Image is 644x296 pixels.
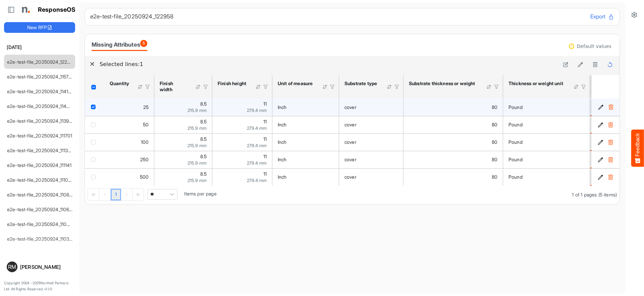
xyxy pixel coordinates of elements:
button: Delete [607,174,614,180]
td: checkbox [85,168,104,186]
a: e2e-test-file_20250924_110305 [7,236,75,242]
a: e2e-test-file_20250924_110646 [7,206,75,212]
span: 8.5 [200,136,207,142]
td: 11 is template cell Column Header httpsnorthellcomontologiesmapping-rulesmeasurementhasfinishsize... [212,168,272,186]
div: Substrate type [344,80,378,86]
td: 1217be09-ebc3-43b2-9525-37a62fa50937 is template cell Column Header [592,99,621,116]
span: 215.9 mm [187,125,207,131]
td: cover is template cell Column Header httpsnorthellcomontologiesmapping-rulesmaterialhassubstratem... [339,168,404,186]
span: Inch [278,122,287,127]
span: 8.5 [200,101,207,107]
td: 11 is template cell Column Header httpsnorthellcomontologiesmapping-rulesmeasurementhasfinishsize... [212,99,272,116]
button: Delete [607,156,614,163]
td: 100 is template cell Column Header httpsnorthellcomontologiesmapping-rulesorderhasquantity [104,133,154,151]
h6: e2e-test-file_20250924_122958 [90,14,585,19]
td: checkbox [85,116,104,133]
td: 250 is template cell Column Header httpsnorthellcomontologiesmapping-rulesorderhasquantity [104,151,154,168]
td: cover is template cell Column Header httpsnorthellcomontologiesmapping-rulesmaterialhassubstratem... [339,99,404,116]
span: 100 [141,139,149,145]
span: 279.4 mm [247,160,267,166]
div: Missing Attributes [92,40,147,49]
button: Edit [597,156,604,163]
a: e2e-test-file_20250924_111359 [7,147,73,153]
td: checkbox [85,151,104,168]
td: cover is template cell Column Header httpsnorthellcomontologiesmapping-rulesmaterialhassubstratem... [339,151,404,168]
span: 80 [492,174,497,180]
span: 80 [492,122,497,127]
td: 8.5 is template cell Column Header httpsnorthellcomontologiesmapping-rulesmeasurementhasfinishsiz... [154,151,212,168]
td: Inch is template cell Column Header httpsnorthellcomontologiesmapping-rulesmeasurementhasunitofme... [272,133,339,151]
span: 80 [492,139,497,145]
span: Pound [508,139,523,145]
div: Default values [577,44,611,49]
td: af501fd9-f634-479b-ba78-4ddc8c6d9974 is template cell Column Header [592,151,621,168]
div: [PERSON_NAME] [20,264,72,270]
h6: [DATE] [4,44,75,51]
a: e2e-test-file_20250924_114134 [7,88,74,94]
span: 215.9 mm [187,178,207,183]
td: 11 is template cell Column Header httpsnorthellcomontologiesmapping-rulesmeasurementhasfinishsize... [212,133,272,151]
a: e2e-test-file_20250924_110803 [7,192,75,197]
span: 11 [263,119,267,124]
a: e2e-test-file_20250924_122958 [7,59,75,65]
td: checkbox [85,133,104,151]
span: 215.9 mm [187,108,207,113]
div: Finish width [160,80,186,93]
span: cover [344,174,357,180]
p: Copyright 2004 - 2025 Northell Partners Ltd. All Rights Reserved. v 1.1.0 [4,280,75,292]
span: 11 [263,171,267,177]
td: 80 is template cell Column Header httpsnorthellcomontologiesmapping-rulesmaterialhasmaterialthick... [404,133,503,151]
button: Edit [597,121,604,128]
span: Pound [508,122,523,127]
div: Go to previous page [99,188,111,200]
div: Go to next page [121,188,132,200]
td: Pound is template cell Column Header httpsnorthellcomontologiesmapping-rulesmaterialhasmaterialth... [503,116,590,133]
a: e2e-test-file_20250924_114020 [7,103,75,109]
span: 215.9 mm [187,160,207,166]
span: Inch [278,157,287,162]
div: Thickness or weight unit [508,80,565,86]
td: 80 is template cell Column Header httpsnorthellcomontologiesmapping-rulesmaterialhasmaterialthick... [404,116,503,133]
span: 279.4 mm [247,143,267,148]
span: 25 [143,104,149,110]
span: Items per page [184,191,216,196]
a: e2e-test-file_20250924_113916 [7,118,73,124]
div: Finish height [218,80,247,86]
button: Edit [597,139,604,145]
td: 9a53a079-b2eb-46b6-9545-d007c27e8fdf is template cell Column Header [592,133,621,151]
button: Edit [597,174,604,180]
div: Pager Container [85,186,620,204]
div: Unit of measure [278,80,313,86]
div: Filter Icon [493,84,499,90]
div: Quantity [110,80,128,86]
td: 80 is template cell Column Header httpsnorthellcomontologiesmapping-rulesmaterialhasmaterialthick... [404,168,503,186]
div: Go to last page [132,188,144,200]
span: Inch [278,174,287,180]
div: Substrate thickness or weight [409,80,477,86]
td: 80 is template cell Column Header httpsnorthellcomontologiesmapping-rulesmaterialhasmaterialthick... [404,151,503,168]
span: Pound [508,104,523,110]
button: Delete [607,139,614,145]
span: Pound [508,157,523,162]
td: 500 is template cell Column Header httpsnorthellcomontologiesmapping-rulesorderhasquantity [104,168,154,186]
td: f8e3265d-f802-4066-a785-b797da43ad99 is template cell Column Header [592,168,621,186]
h1: ResponseOS [38,6,76,13]
span: 5 [140,40,147,47]
span: cover [344,122,357,127]
a: e2e-test-file_20250924_115731 [7,74,73,79]
td: cover is template cell Column Header httpsnorthellcomontologiesmapping-rulesmaterialhassubstratem... [339,116,404,133]
a: e2e-test-file_20250924_111033 [7,177,74,183]
span: 8.5 [200,171,207,177]
div: Filter Icon [394,84,400,90]
button: Delete [607,121,614,128]
button: New RFP [4,22,75,33]
span: Pound [508,174,523,180]
td: 8.5 is template cell Column Header httpsnorthellcomontologiesmapping-rulesmeasurementhasfinishsiz... [154,99,212,116]
span: cover [344,104,357,110]
img: Northell [18,3,32,16]
div: Filter Icon [203,84,209,90]
span: 215.9 mm [187,143,207,148]
span: 250 [140,157,149,162]
a: Page 1 of 1 Pages [111,189,121,201]
span: 8.5 [200,119,207,124]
